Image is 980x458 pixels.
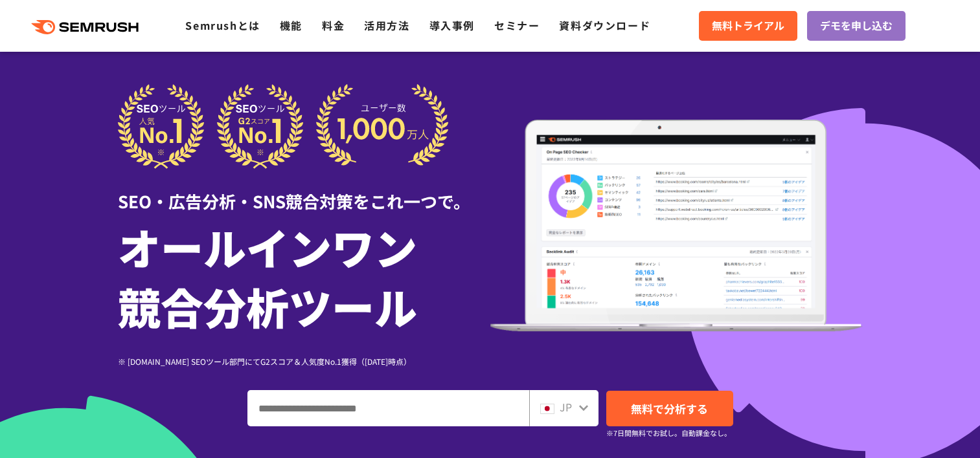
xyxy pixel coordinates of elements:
span: 無料で分析する [631,400,708,417]
span: デモを申し込む [820,17,893,34]
input: ドメイン、キーワードまたはURLを入力してください [248,391,529,426]
a: 料金 [322,17,345,33]
a: 導入事例 [429,17,475,33]
a: 無料で分析する [606,391,733,426]
a: デモを申し込む [807,11,906,41]
a: 活用方法 [364,17,409,33]
span: 無料トライアル [712,17,784,34]
small: ※7日間無料でお試し。自動課金なし。 [606,427,731,439]
a: Semrushとは [185,17,260,33]
span: JP [560,399,572,415]
div: SEO・広告分析・SNS競合対策をこれ一つで。 [118,169,490,213]
a: 無料トライアル [699,11,797,41]
div: ※ [DOMAIN_NAME] SEOツール部門にてG2スコア＆人気度No.1獲得（[DATE]時点） [118,355,490,367]
h1: オールインワン 競合分析ツール [118,217,490,336]
a: セミナー [494,17,540,33]
a: 資料ダウンロード [559,17,650,33]
a: 機能 [280,17,302,33]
